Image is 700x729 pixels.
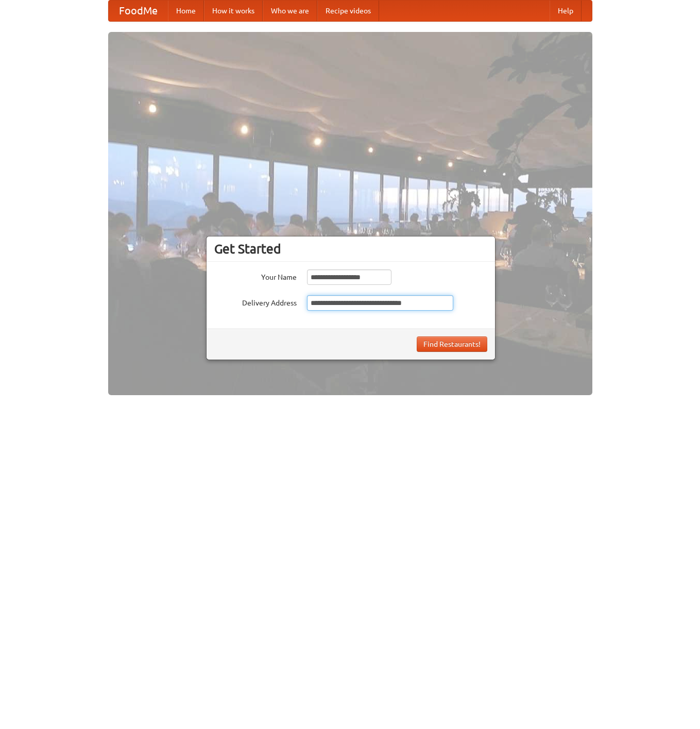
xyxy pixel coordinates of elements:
a: Home [168,1,204,21]
a: Recipe videos [317,1,379,21]
a: How it works [204,1,263,21]
label: Your Name [214,269,297,282]
a: Help [550,1,582,21]
h3: Get Started [214,241,487,257]
label: Delivery Address [214,295,297,308]
a: Who we are [263,1,317,21]
button: Find Restaurants! [417,336,487,352]
a: FoodMe [109,1,168,21]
